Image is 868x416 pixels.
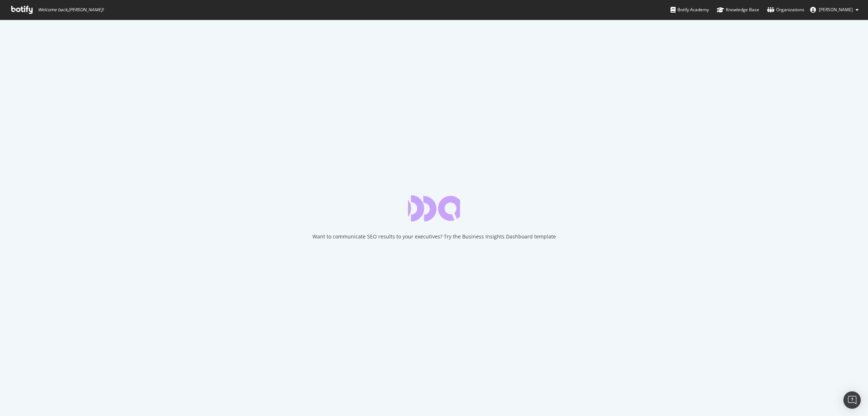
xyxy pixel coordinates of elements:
div: Botify Academy [671,6,709,13]
span: Matt Smiles [819,7,853,13]
div: Want to communicate SEO results to your executives? Try the Business Insights Dashboard template [312,233,556,240]
div: animation [408,195,460,221]
span: Welcome back, [PERSON_NAME] ! [38,7,103,13]
button: [PERSON_NAME] [804,4,864,16]
div: Organizations [767,6,804,13]
div: Open Intercom Messenger [843,391,861,409]
div: Knowledge Base [717,6,759,13]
